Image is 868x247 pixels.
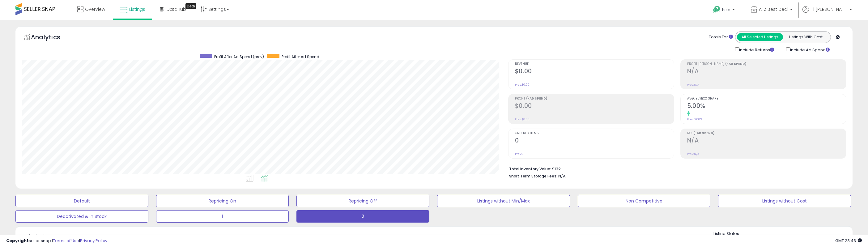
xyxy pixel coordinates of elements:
b: (-Ad Spend) [526,96,547,101]
a: Hi [PERSON_NAME] [802,6,852,20]
span: A-Z Best Deal [759,6,788,12]
a: Terms of Use [53,238,79,244]
small: Prev: 0 [515,152,524,156]
b: Total Inventory Value: [509,166,551,172]
span: Profit [PERSON_NAME] [687,62,846,66]
b: (-Ad Spend) [725,62,747,66]
span: Avg. Buybox Share [687,97,846,100]
span: Hi [PERSON_NAME] [811,6,848,12]
i: Get Help [713,6,721,13]
a: Help [708,1,741,20]
small: Prev: $0.00 [515,117,530,121]
small: Prev: N/A [687,152,699,156]
span: Profit [515,97,674,100]
button: All Selected Listings [737,33,783,41]
p: Listing States: [713,231,853,237]
button: Listings With Cost [783,33,829,41]
span: Help [722,7,730,12]
div: Include Ad Spend [781,46,840,53]
div: Tooltip anchor [185,3,196,9]
button: Listings without Min/Max [437,195,570,207]
h2: $0.00 [515,68,674,76]
li: $132 [509,165,842,172]
span: Overview [85,6,105,12]
b: Short Term Storage Fees: [509,173,557,179]
h2: N/A [687,68,846,76]
span: 2025-10-9 23:43 GMT [835,238,862,244]
strong: Copyright [6,238,29,244]
a: Privacy Policy [80,238,107,244]
h5: Listings [33,233,57,242]
button: 1 [156,210,289,223]
div: seller snap | | [6,238,107,244]
button: Deactivated & In Stock [15,210,148,223]
span: Listings [129,6,145,12]
span: Profit After Ad Spend (prev) [214,54,264,59]
small: Prev: 0.00% [687,117,702,121]
small: Prev: N/A [687,83,699,87]
h2: $0.00 [515,102,674,111]
span: N/A [558,173,566,179]
b: (-Ad Spend) [693,131,715,135]
button: Repricing On [156,195,289,207]
span: ROI [687,132,846,135]
small: Prev: $0.00 [515,83,530,87]
button: 2 [296,210,429,223]
span: Profit After Ad Spend [282,54,319,59]
span: DataHub [167,6,186,12]
button: Listings without Cost [718,195,851,207]
button: Repricing Off [296,195,429,207]
button: Non Competitive [578,195,711,207]
button: Default [15,195,148,207]
span: Revenue [515,62,674,66]
h5: Analytics [31,33,72,43]
div: Totals For [709,34,733,40]
span: Ordered Items [515,132,674,135]
h2: 0 [515,137,674,145]
div: Include Returns [730,46,781,53]
h2: N/A [687,137,846,145]
h2: 5.00% [687,102,846,111]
